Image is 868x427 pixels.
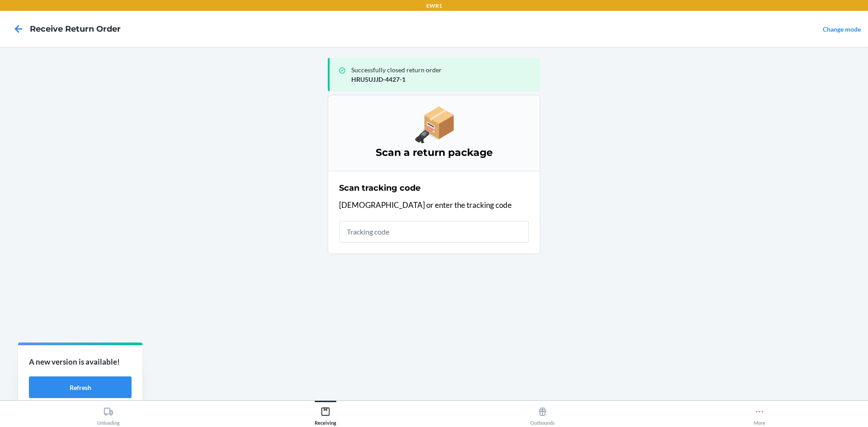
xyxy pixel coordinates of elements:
h3: Scan a return package [339,145,529,160]
h2: Scan tracking code [339,182,420,194]
h4: Receive Return Order [30,23,121,35]
div: Receiving [315,403,336,426]
button: Receiving [217,401,434,426]
div: Outbounds [530,403,555,426]
button: Outbounds [434,401,651,426]
p: [DEMOGRAPHIC_DATA] or enter the tracking code [339,199,529,211]
p: Successfully closed return order [351,65,533,75]
button: More [651,401,868,426]
p: EWR1 [426,2,442,10]
a: Change mode [823,25,861,33]
div: Unloading [97,403,120,426]
p: A new version is available! [29,356,132,368]
p: HRU5UJJD-4427-1 [351,75,533,84]
button: Refresh [29,376,132,398]
div: More [754,403,765,426]
input: Tracking code [339,221,529,243]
